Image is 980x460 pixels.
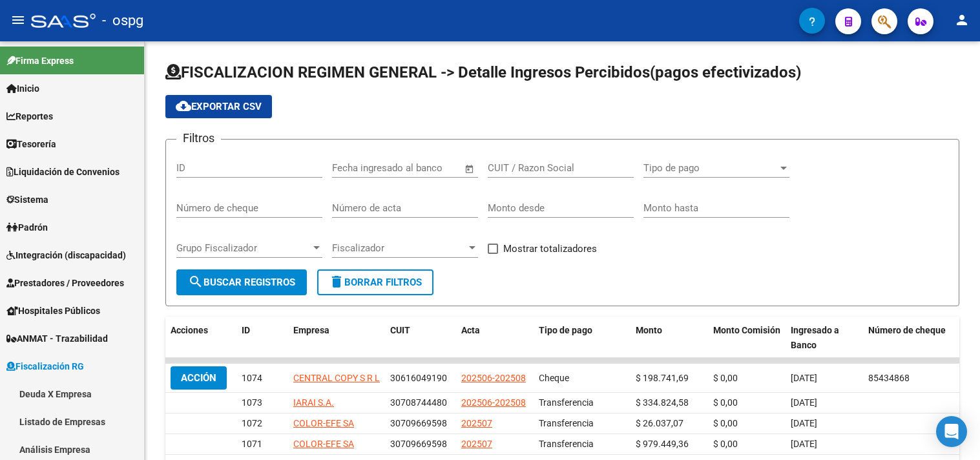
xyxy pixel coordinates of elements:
[791,439,817,449] span: [DATE]
[242,325,250,335] span: ID
[171,325,208,335] span: Acciones
[390,439,447,449] span: 30709669598
[539,397,594,408] span: Transferencia
[176,129,221,147] h3: Filtros
[868,325,946,335] span: Número de cheque
[176,101,262,112] span: Exportar CSV
[713,439,738,449] span: $ 0,00
[636,418,683,428] span: $ 26.037,07
[786,317,863,359] datatable-header-cell: Ingresado a Banco
[390,373,447,383] span: 30616049190
[236,317,288,359] datatable-header-cell: ID
[636,439,689,449] span: $ 979.449,36
[636,325,662,335] span: Monto
[288,317,385,359] datatable-header-cell: Empresa
[293,325,329,335] span: Empresa
[463,162,477,176] button: Open calendar
[713,418,738,428] span: $ 0,00
[165,317,236,359] datatable-header-cell: Acciones
[791,373,817,383] span: [DATE]
[396,162,459,174] input: Fecha fin
[188,274,203,289] mat-icon: search
[6,220,48,235] span: Padrón
[461,437,492,452] div: 202507
[6,248,126,262] span: Integración (discapacidad)
[10,12,26,28] mat-icon: menu
[6,137,56,151] span: Tesorería
[242,397,262,408] span: 1073
[6,81,39,96] span: Inicio
[329,274,344,289] mat-icon: delete
[293,439,354,449] span: COLOR-EFE SA
[456,317,534,359] datatable-header-cell: Acta
[936,416,967,447] div: Open Intercom Messenger
[791,418,817,428] span: [DATE]
[6,331,108,346] span: ANMAT - Trazabilidad
[6,359,84,373] span: Fiscalización RG
[503,241,597,256] span: Mostrar totalizadores
[329,277,422,288] span: Borrar Filtros
[791,397,817,408] span: [DATE]
[390,325,410,335] span: CUIT
[461,371,526,386] div: 202506-202508
[6,304,100,318] span: Hospitales Públicos
[6,109,53,123] span: Reportes
[539,325,592,335] span: Tipo de pago
[181,372,216,384] span: Acción
[461,325,480,335] span: Acta
[293,397,334,408] span: IARAI S.A.
[6,276,124,290] span: Prestadores / Proveedores
[461,416,492,431] div: 202507
[385,317,456,359] datatable-header-cell: CUIT
[539,439,594,449] span: Transferencia
[165,95,272,118] button: Exportar CSV
[332,162,384,174] input: Fecha inicio
[6,165,120,179] span: Liquidación de Convenios
[6,54,74,68] span: Firma Express
[868,373,910,383] span: 85434868
[176,269,307,295] button: Buscar Registros
[242,439,262,449] span: 1071
[390,418,447,428] span: 30709669598
[242,418,262,428] span: 1072
[636,397,689,408] span: $ 334.824,58
[165,63,801,81] span: FISCALIZACION REGIMEN GENERAL -> Detalle Ingresos Percibidos(pagos efectivizados)
[102,6,143,35] span: - ospg
[171,366,227,390] button: Acción
[176,242,311,254] span: Grupo Fiscalizador
[534,317,631,359] datatable-header-cell: Tipo de pago
[643,162,778,174] span: Tipo de pago
[863,317,960,359] datatable-header-cell: Número de cheque
[293,418,354,428] span: COLOR-EFE SA
[317,269,433,295] button: Borrar Filtros
[539,373,569,383] span: Cheque
[6,193,48,207] span: Sistema
[636,373,689,383] span: $ 198.741,69
[631,317,708,359] datatable-header-cell: Monto
[708,317,786,359] datatable-header-cell: Monto Comisión
[293,373,380,383] span: CENTRAL COPY S R L
[713,325,780,335] span: Monto Comisión
[242,373,262,383] span: 1074
[332,242,466,254] span: Fiscalizador
[539,418,594,428] span: Transferencia
[461,395,526,410] div: 202506-202508
[954,12,970,28] mat-icon: person
[390,397,447,408] span: 30708744480
[713,373,738,383] span: $ 0,00
[176,98,191,114] mat-icon: cloud_download
[713,397,738,408] span: $ 0,00
[791,325,839,350] span: Ingresado a Banco
[188,277,295,288] span: Buscar Registros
